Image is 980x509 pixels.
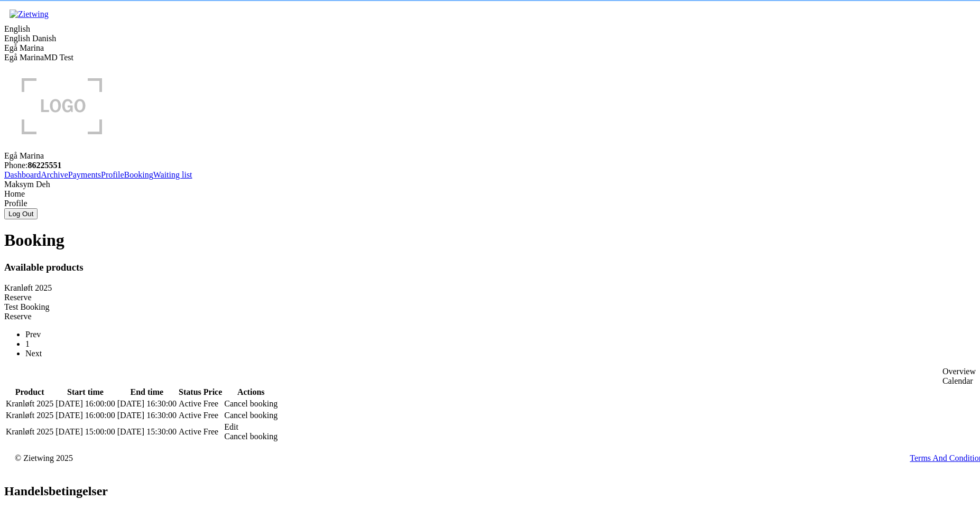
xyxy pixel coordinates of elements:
[4,53,44,62] a: Egå Marina
[224,399,278,409] div: Cancel booking
[4,4,54,24] img: Zietwing
[55,387,115,397] th: Start time
[4,484,976,498] h2: Handelsbetingelser
[4,180,50,189] span: Maksym Deh
[224,387,278,397] th: Actions
[942,376,976,386] div: Calendar
[41,170,68,179] a: Archive
[942,367,976,376] div: Overview
[44,53,73,62] a: MD Test
[204,411,218,420] span: Free
[4,43,44,52] span: Egå Marina
[224,432,278,441] div: Cancel booking
[117,411,177,420] span: [DATE] 16:30:00
[4,170,41,179] a: Dashboard
[224,422,278,432] div: Edit
[5,387,54,397] th: Product
[27,161,61,170] strong: 86225551
[179,427,201,437] div: Active
[224,411,278,420] div: Cancel booking
[6,411,53,420] span: Kranløft 2025
[4,34,30,43] a: English
[179,399,201,409] div: Active
[6,399,53,408] span: Kranløft 2025
[4,262,976,273] h3: Available products
[4,283,976,293] div: Kranløft 2025
[4,312,976,321] div: Reserve
[4,293,976,302] div: Reserve
[4,199,976,208] div: Profile
[204,427,218,436] span: Free
[117,399,177,408] span: [DATE] 16:30:00
[32,34,56,43] a: Danish
[4,189,976,199] div: Home
[68,170,101,179] a: Payments
[117,387,177,397] th: End time
[153,170,192,179] a: Waiting list
[25,349,42,358] a: Next
[4,302,976,312] div: Test Booking
[6,427,53,436] span: Kranløft 2025
[4,24,30,33] span: English
[178,387,202,397] th: Status
[25,339,30,348] a: 1
[4,208,38,219] button: Log Out
[101,170,124,179] a: Profile
[179,411,201,420] div: Active
[56,411,115,420] span: [DATE] 16:00:00
[4,62,120,149] img: logo
[4,151,976,161] div: Egå Marina
[203,387,223,397] th: Price
[124,170,153,179] a: Booking
[25,330,41,339] a: Prev
[204,399,218,408] span: Free
[117,427,177,436] span: [DATE] 15:30:00
[56,427,115,436] span: [DATE] 15:00:00
[56,399,115,408] span: [DATE] 16:00:00
[4,230,976,250] h1: Booking
[4,161,976,170] div: Phone:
